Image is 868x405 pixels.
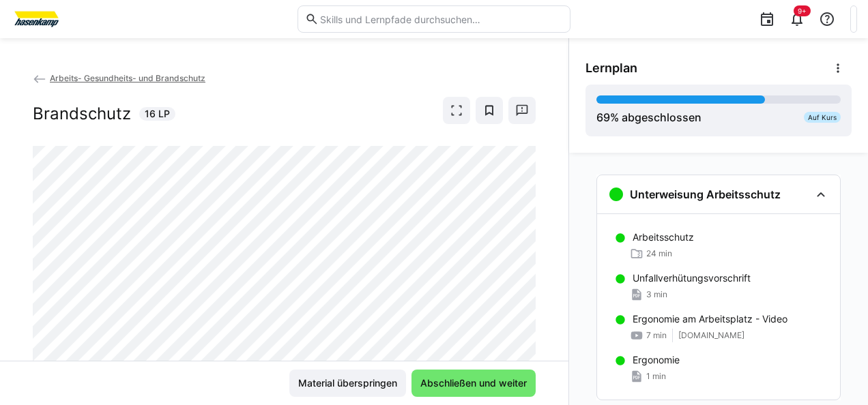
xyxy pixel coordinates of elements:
[319,13,563,25] input: Skills und Lernpfade durchsuchen…
[585,61,637,76] span: Lernplan
[630,187,781,201] h3: Unterweisung Arbeitsschutz
[633,271,751,285] p: Unfallverhütungsvorschrift
[646,248,672,259] span: 24 min
[596,109,701,125] div: % abgeschlossen
[411,370,536,397] button: Abschließen und weiter
[596,110,610,124] span: 69
[633,312,787,326] p: Ergonomie am Arbeitsplatz - Video
[289,370,406,397] button: Material überspringen
[33,73,205,83] a: Arbeits- Gesundheits- und Brandschutz
[633,353,680,367] p: Ergonomie
[633,230,694,244] p: Arbeitsschutz
[418,376,529,390] span: Abschließen und weiter
[646,371,666,382] span: 1 min
[296,376,399,390] span: Material überspringen
[798,7,807,15] span: 9+
[678,330,744,341] span: [DOMAIN_NAME]
[646,289,667,300] span: 3 min
[804,112,841,123] div: Auf Kurs
[145,107,170,121] span: 16 LP
[33,104,131,124] h2: Brandschutz
[50,73,205,83] span: Arbeits- Gesundheits- und Brandschutz
[646,330,667,341] span: 7 min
